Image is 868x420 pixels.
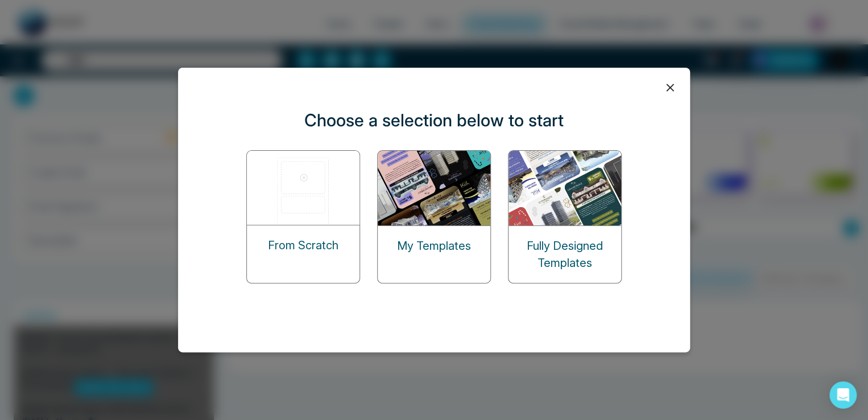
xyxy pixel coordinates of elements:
p: From Scratch [268,237,338,254]
p: Choose a selection below to start [304,108,564,133]
img: start-from-scratch.png [247,151,361,225]
p: Fully Designed Templates [509,237,621,271]
img: my-templates.png [378,151,491,225]
p: My Templates [397,237,471,254]
div: Open Intercom Messenger [829,381,857,409]
img: designed-templates.png [509,151,622,225]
